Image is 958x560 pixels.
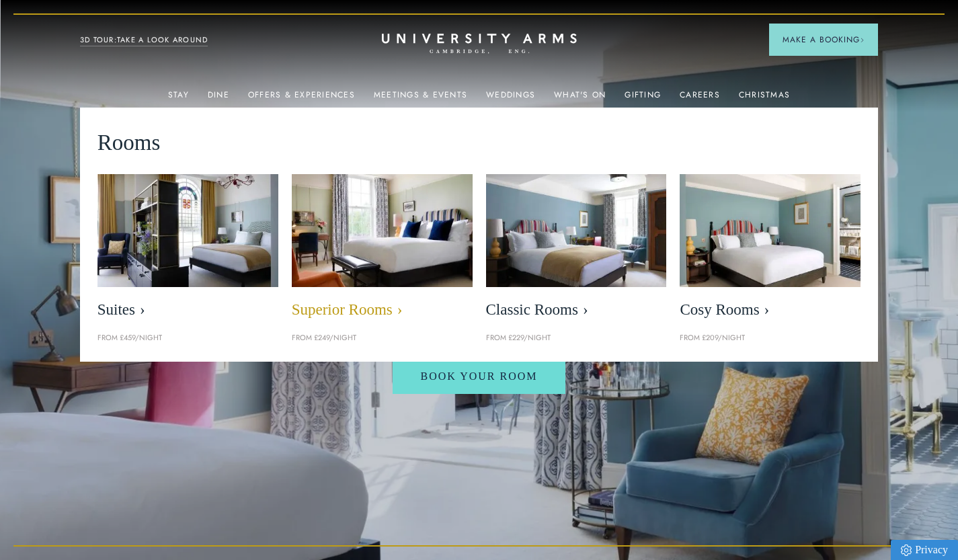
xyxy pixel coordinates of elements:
a: Careers [680,90,720,108]
a: 3D TOUR:TAKE A LOOK AROUND [80,34,208,46]
img: Arrow icon [860,38,865,42]
a: Home [382,34,577,54]
span: Make a Booking [783,34,865,46]
span: Rooms [97,125,161,161]
span: Cosy Rooms [680,301,861,319]
a: image-21e87f5add22128270780cf7737b92e839d7d65d-400x250-jpg Suites [97,174,278,326]
img: image-5bdf0f703dacc765be5ca7f9d527278f30b65e65-400x250-jpg [278,165,485,295]
p: From £249/night [292,332,473,344]
a: What's On [554,90,606,108]
span: Suites [97,301,278,319]
p: From £229/night [486,332,667,344]
button: Make a BookingArrow icon [769,24,878,56]
a: Weddings [486,90,535,108]
span: Superior Rooms [292,301,473,319]
a: Offers & Experiences [248,90,355,108]
img: image-0c4e569bfe2498b75de12d7d88bf10a1f5f839d4-400x250-jpg [680,174,861,287]
a: Book Your Room [393,359,566,394]
a: Privacy [891,540,958,560]
a: Dine [208,90,229,108]
img: Privacy [901,545,912,556]
a: image-0c4e569bfe2498b75de12d7d88bf10a1f5f839d4-400x250-jpg Cosy Rooms [680,174,861,326]
a: Stay [168,90,189,108]
a: image-7eccef6fe4fe90343db89eb79f703814c40db8b4-400x250-jpg Classic Rooms [486,174,667,326]
img: image-7eccef6fe4fe90343db89eb79f703814c40db8b4-400x250-jpg [486,174,667,287]
a: Gifting [625,90,661,108]
a: Meetings & Events [374,90,467,108]
span: Classic Rooms [486,301,667,319]
a: image-5bdf0f703dacc765be5ca7f9d527278f30b65e65-400x250-jpg Superior Rooms [292,174,473,326]
a: Christmas [739,90,790,108]
p: From £459/night [97,332,278,344]
img: image-21e87f5add22128270780cf7737b92e839d7d65d-400x250-jpg [97,174,278,287]
p: From £209/night [680,332,861,344]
